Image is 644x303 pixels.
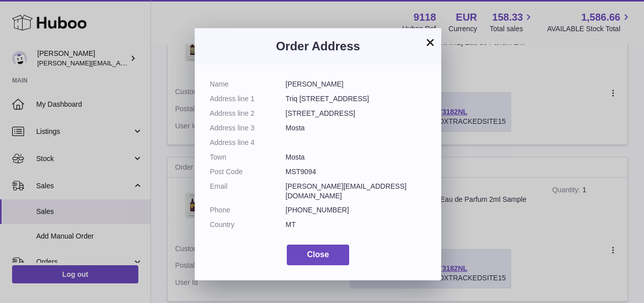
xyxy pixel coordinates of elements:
dd: Mosta [286,153,427,162]
span: Close [307,250,329,259]
button: Close [287,245,349,265]
dd: Triq [STREET_ADDRESS] [286,94,427,104]
dd: MST9094 [286,167,427,177]
dd: [PERSON_NAME][EMAIL_ADDRESS][DOMAIN_NAME] [286,182,427,201]
dt: Town [210,153,286,162]
dt: Email [210,182,286,201]
dt: Phone [210,205,286,215]
dt: Address line 2 [210,109,286,118]
dt: Name [210,80,286,89]
h3: Order Address [210,38,426,54]
dd: [PERSON_NAME] [286,80,427,89]
dd: Mosta [286,123,427,133]
dt: Address line 1 [210,94,286,104]
dt: Address line 4 [210,138,286,147]
dd: [STREET_ADDRESS] [286,109,427,118]
dt: Post Code [210,167,286,177]
dt: Address line 3 [210,123,286,133]
dd: [PHONE_NUMBER] [286,205,427,215]
dt: Country [210,220,286,230]
button: × [424,36,436,48]
dd: MT [286,220,427,230]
